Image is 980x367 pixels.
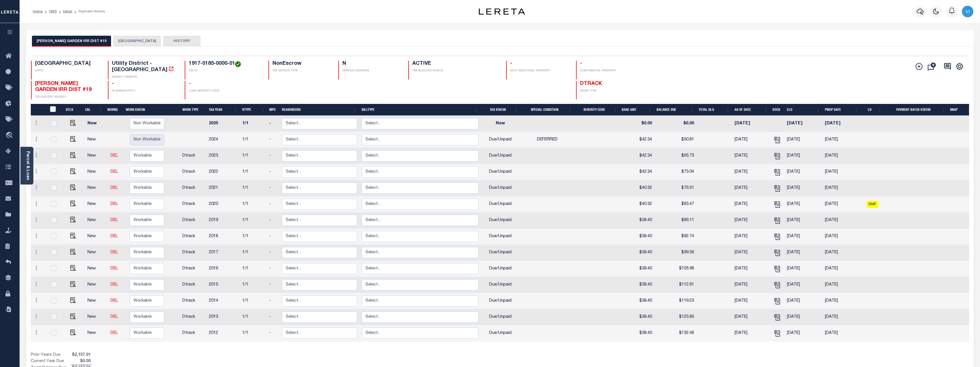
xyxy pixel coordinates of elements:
a: Home [33,10,43,13]
td: 2022 [207,164,240,180]
td: 1/1 [240,261,267,277]
td: Due/Unpaid [481,164,520,180]
td: [DATE] [785,196,823,212]
td: Due/Unpaid [481,180,520,196]
span: DEFERRED [537,138,558,142]
td: Due/Unpaid [481,196,520,212]
td: $83.47 [654,196,696,212]
td: $73.04 [654,164,696,180]
th: PWOP Date: activate to sort column ascending [823,104,861,116]
td: Due/Unpaid [481,309,520,325]
th: &nbsp;&nbsp;&nbsp;&nbsp;&nbsp;&nbsp;&nbsp;&nbsp;&nbsp;&nbsp; [31,104,47,116]
td: [DATE] [785,116,823,132]
span: DTRACK [580,81,602,86]
td: New [85,245,108,261]
td: 1/1 [240,277,267,293]
a: DEL [110,283,118,287]
td: Due/Unpaid [481,132,520,148]
th: Work Status [123,104,180,116]
td: New [85,261,108,277]
td: New [85,229,108,245]
img: svg+xml;base64,PHN2ZyB4bWxucz0iaHR0cDovL3d3dy53My5vcmcvMjAwMC9zdmciIHBvaW50ZXItZXZlbnRzPSJub25lIi... [962,6,973,17]
th: Severity Code: activate to sort column ascending [574,104,619,116]
td: 1/1 [240,293,267,309]
td: Dtrack [180,309,207,325]
td: $38.40 [619,293,654,309]
td: 1/1 [240,325,267,341]
td: $112.61 [654,277,696,293]
button: [GEOGRAPHIC_DATA] [113,36,161,47]
td: 2016 [207,261,240,277]
th: ELD: activate to sort column ascending [785,104,823,116]
td: New [481,116,520,132]
td: [DATE] [785,164,823,180]
td: $38.40 [619,229,654,245]
td: Dtrack [180,277,207,293]
td: $40.32 [619,196,654,212]
p: WORK TYPE [580,89,646,93]
td: $76.51 [654,180,696,196]
th: Base Amt: activate to sort column ascending [619,104,654,116]
p: TAX ID [189,69,262,73]
td: [DATE] [823,261,861,277]
i: travel_explore [5,132,15,139]
th: Work Type [180,104,207,116]
td: 1/1 [240,229,267,245]
th: Tax Status: activate to sort column ascending [481,104,520,116]
th: DTLS [64,104,83,116]
td: [DATE] [823,277,861,293]
td: $50.81 [654,132,696,148]
td: - [267,164,280,180]
td: Current Year Due [31,358,71,365]
td: - [267,293,280,309]
th: ReasonCode: activate to sort column ascending [280,104,359,116]
td: $0.00 [654,116,696,132]
td: 1/1 [240,309,267,325]
p: TAX ACCOUNT STATUS [412,69,499,73]
td: 1/1 [240,196,267,212]
td: Dtrack [180,325,207,341]
th: LD: activate to sort column ascending [861,104,884,116]
a: Parcel & Loan [26,151,30,180]
span: - [189,81,191,86]
a: OMS [49,10,57,13]
a: DEL [110,315,118,319]
th: CAL: activate to sort column ascending [83,104,105,116]
td: - [267,325,280,341]
a: DEL [110,299,118,303]
td: 2014 [207,293,240,309]
td: 1/1 [240,245,267,261]
td: [DATE] [732,261,770,277]
td: $65.73 [654,148,696,164]
h4: NonEscrow [272,61,331,67]
td: Dtrack [180,180,207,196]
h4: N [342,61,401,67]
td: Due/Unpaid [481,325,520,341]
a: DEL [110,170,118,174]
td: [DATE] [785,309,823,325]
h4: Utility District - [GEOGRAPHIC_DATA] [112,61,178,73]
td: [DATE] [823,180,861,196]
td: 2025 [207,116,240,132]
td: [DATE] [785,261,823,277]
td: - [267,180,280,196]
p: WITH ADDITIONAL PROPERTY [510,69,569,73]
td: 2023 [207,148,240,164]
a: DEL [110,154,118,158]
td: [DATE] [785,277,823,293]
td: Dtrack [180,164,207,180]
th: Tax Year: activate to sort column ascending [207,104,240,116]
td: [DATE] [785,212,823,229]
td: [DATE] [732,116,770,132]
td: Dtrack [180,212,207,229]
li: Payment History [72,9,105,14]
td: Due/Unpaid [481,229,520,245]
td: [DATE] [823,116,861,132]
td: Prior Years Due [31,352,71,358]
td: $38.40 [619,309,654,325]
span: $0.00 [71,358,92,365]
p: DELINQUENT AGENCY [35,95,101,99]
th: As of Date: activate to sort column ascending [732,104,770,116]
td: [DATE] [732,164,770,180]
td: 1/1 [240,148,267,164]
